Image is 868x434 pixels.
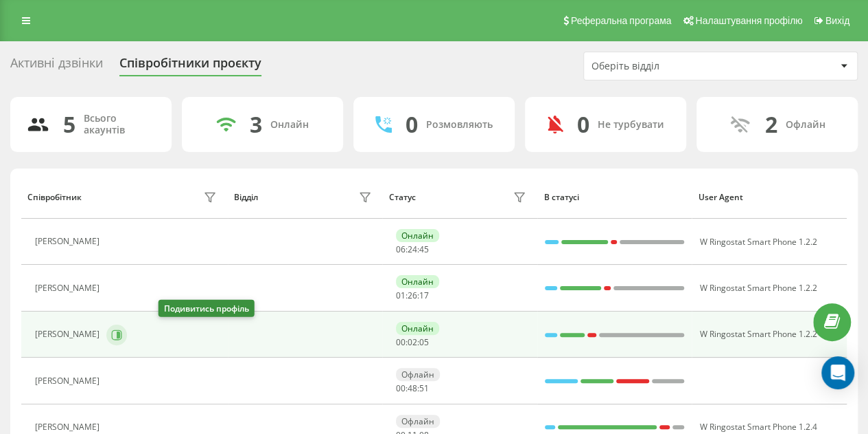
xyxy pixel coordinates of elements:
div: 2 [765,111,777,138]
span: 05 [419,336,429,348]
span: Вихід [825,15,849,26]
div: Відділ [234,193,258,202]
div: Оберіть відділ [591,61,755,72]
span: W Ringostat Smart Phone 1.2.2 [699,282,817,294]
div: Співробітники проєкту [119,56,261,77]
div: [PERSON_NAME] [35,376,103,386]
div: [PERSON_NAME] [35,237,103,246]
span: W Ringostat Smart Phone 1.2.2 [699,236,817,248]
div: Статус [389,193,416,202]
span: 06 [396,243,406,255]
span: 24 [408,243,417,255]
div: 0 [406,111,418,138]
div: [PERSON_NAME] [35,329,103,339]
span: 17 [419,290,429,301]
span: 02 [408,336,417,348]
span: 45 [419,243,429,255]
div: Офлайн [396,415,440,428]
div: Онлайн [396,275,439,288]
span: 00 [396,336,406,348]
span: 01 [396,290,406,301]
span: Налаштування профілю [695,15,802,26]
div: В статусі [543,193,685,202]
span: W Ringostat Smart Phone 1.2.2 [699,328,817,340]
div: Співробітник [27,193,82,202]
span: 00 [396,382,406,394]
div: Розмовляють [426,119,493,131]
div: 3 [250,111,262,138]
span: Реферальна програма [571,15,672,26]
div: [PERSON_NAME] [35,283,103,293]
div: Open Intercom Messenger [821,356,854,389]
span: 26 [408,290,417,301]
div: Подивитись профіль [159,300,255,317]
div: Офлайн [786,119,825,131]
div: Всього акаунтів [84,113,155,136]
div: 0 [577,111,589,138]
div: Онлайн [396,229,439,242]
span: W Ringostat Smart Phone 1.2.4 [699,421,817,433]
div: Онлайн [270,119,309,131]
div: : : [396,245,429,254]
div: Не турбувати [598,119,664,131]
div: [PERSON_NAME] [35,422,103,432]
div: Активні дзвінки [10,56,103,77]
div: : : [396,384,429,393]
div: : : [396,338,429,347]
div: Онлайн [396,322,439,335]
div: Офлайн [396,368,440,381]
div: User Agent [699,193,841,202]
div: 5 [63,111,75,138]
span: 51 [419,382,429,394]
div: : : [396,291,429,301]
span: 48 [408,382,417,394]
